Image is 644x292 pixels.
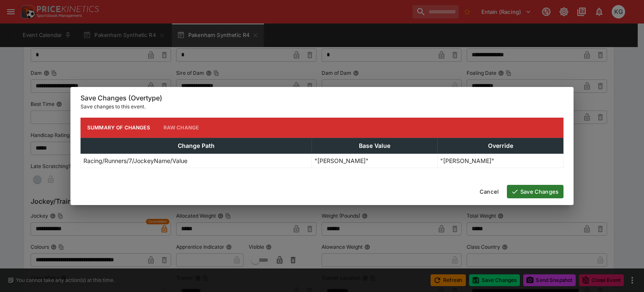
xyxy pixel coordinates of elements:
[83,156,187,165] p: Racing/Runners/7/JockeyName/Value
[475,185,504,198] button: Cancel
[312,153,438,168] td: "[PERSON_NAME]"
[81,138,312,153] th: Change Path
[438,138,563,153] th: Override
[80,94,563,103] h6: Save Changes (Overtype)
[438,153,563,168] td: "[PERSON_NAME]"
[157,118,206,138] button: Raw Change
[80,103,563,111] p: Save changes to this event.
[507,185,563,198] button: Save Changes
[312,138,438,153] th: Base Value
[80,118,157,138] button: Summary of Changes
